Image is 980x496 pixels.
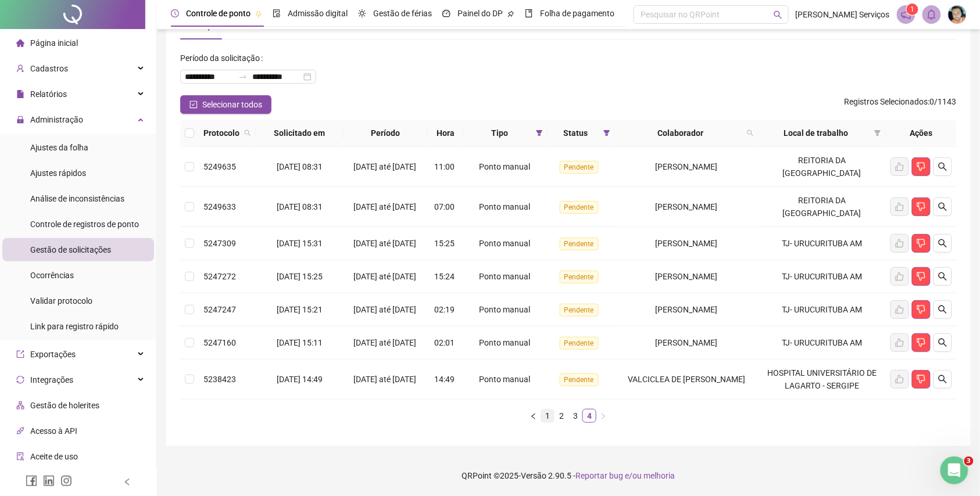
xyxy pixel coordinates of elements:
[555,409,568,423] li: 2
[656,272,718,281] span: [PERSON_NAME]
[203,338,236,347] span: 5247160
[203,127,239,139] span: Protocolo
[186,9,251,18] span: Controle de ponto
[30,194,124,203] span: Análise de inconsistências
[560,201,599,214] span: Pendente
[759,360,886,400] td: HOSPITAL UNIVERSITÁRIO DE LAGARTO - SERGIPE
[560,337,599,350] span: Pendente
[917,375,926,384] span: dislike
[277,375,323,384] span: [DATE] 14:49
[353,375,416,384] span: [DATE] até [DATE]
[30,143,88,152] span: Ajustes da folha
[917,305,926,314] span: dislike
[507,10,514,17] span: pushpin
[30,64,68,73] span: Cadastros
[171,9,179,17] span: clock-circle
[60,475,72,487] span: instagram
[964,457,974,466] span: 3
[901,9,911,20] span: notification
[180,95,271,114] button: Selecionar todos
[620,127,742,139] span: Colaborador
[759,147,886,187] td: REITORIA DA [GEOGRAPHIC_DATA]
[277,202,323,211] span: [DATE] 08:31
[353,202,416,211] span: [DATE] até [DATE]
[845,95,957,114] span: : 0 / 1143
[442,9,450,17] span: dashboard
[203,272,236,281] span: 5247272
[157,455,980,496] footer: QRPoint © 2025 - 2.90.5 -
[759,260,886,293] td: TJ- URUCURITUBA AM
[536,130,543,136] span: filter
[582,409,596,423] li: 4
[30,245,111,254] span: Gestão de solicitações
[940,457,968,484] iframe: Intercom live chat
[189,100,198,109] span: check-square
[256,120,344,147] th: Solicitado em
[353,305,416,314] span: [DATE] até [DATE]
[927,9,937,20] span: bell
[238,72,248,81] span: to
[540,9,614,18] span: Folha de pagamento
[242,124,253,142] span: search
[917,162,926,171] span: dislike
[845,97,928,106] span: Registros Selecionados
[949,6,966,23] img: 16970
[203,305,236,314] span: 5247247
[759,326,886,360] td: TJ- URUCURITUBA AM
[273,9,281,17] span: file-done
[479,375,530,384] span: Ponto manual
[747,130,754,136] span: search
[759,227,886,260] td: TJ- URUCURITUBA AM
[938,338,947,347] span: search
[890,127,952,139] div: Ações
[917,202,926,211] span: dislike
[534,124,545,142] span: filter
[479,202,530,211] span: Ponto manual
[568,409,582,423] li: 3
[601,124,613,142] span: filter
[373,9,432,18] span: Gestão de férias
[43,475,55,487] span: linkedin
[763,127,870,139] span: Local de trabalho
[30,452,78,461] span: Aceite de uso
[435,162,455,171] span: 11:00
[353,239,416,248] span: [DATE] até [DATE]
[600,413,607,420] span: right
[277,239,323,248] span: [DATE] 15:31
[759,187,886,227] td: REITORIA DA [GEOGRAPHIC_DATA]
[525,9,533,17] span: book
[560,238,599,250] span: Pendente
[656,162,718,171] span: [PERSON_NAME]
[603,130,610,136] span: filter
[938,272,947,281] span: search
[428,120,464,147] th: Hora
[30,426,77,436] span: Acesso à API
[30,271,74,280] span: Ocorrências
[938,375,947,384] span: search
[907,3,918,15] sup: 1
[30,168,86,178] span: Ajustes rápidos
[938,162,947,171] span: search
[435,239,455,248] span: 15:25
[628,375,745,384] span: VALCICLEA DE [PERSON_NAME]
[30,375,73,384] span: Integrações
[745,124,756,142] span: search
[123,478,131,486] span: left
[530,413,537,420] span: left
[277,338,323,347] span: [DATE] 15:11
[203,239,236,248] span: 5247309
[435,375,455,384] span: 14:49
[596,409,610,423] button: right
[16,376,24,384] span: sync
[30,38,78,48] span: Página inicial
[583,409,596,422] a: 4
[203,375,236,384] span: 5238423
[30,89,67,99] span: Relatórios
[555,409,568,422] a: 2
[656,202,718,211] span: [PERSON_NAME]
[16,452,24,461] span: audit
[656,239,718,248] span: [PERSON_NAME]
[560,304,599,317] span: Pendente
[774,10,782,19] span: search
[30,350,76,359] span: Exportações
